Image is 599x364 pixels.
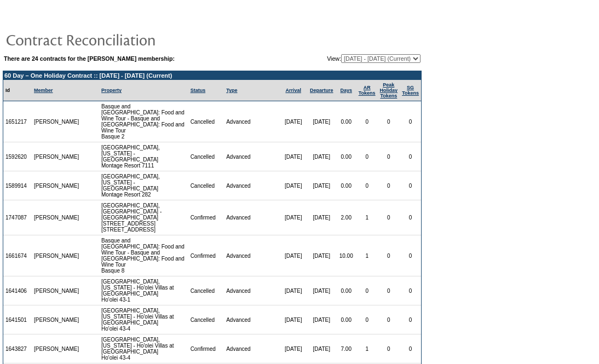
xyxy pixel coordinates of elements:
[378,276,400,305] td: 0
[279,334,307,363] td: [DATE]
[32,305,82,334] td: [PERSON_NAME]
[378,305,400,334] td: 0
[356,276,378,305] td: 0
[224,235,279,276] td: Advanced
[336,276,356,305] td: 0.00
[224,276,279,305] td: Advanced
[101,88,122,93] a: Property
[224,305,279,334] td: Advanced
[3,101,32,142] td: 1651217
[191,88,206,93] a: Status
[402,85,419,96] a: SGTokens
[3,171,32,200] td: 1589914
[224,101,279,142] td: Advanced
[378,235,400,276] td: 0
[356,334,378,363] td: 1
[400,235,421,276] td: 0
[99,334,188,363] td: [GEOGRAPHIC_DATA], [US_STATE] - Ho'olei Villas at [GEOGRAPHIC_DATA] Ho'olei 43-4
[340,88,352,93] a: Days
[188,235,224,276] td: Confirmed
[400,142,421,171] td: 0
[273,54,421,63] td: View:
[99,235,188,276] td: Basque and [GEOGRAPHIC_DATA]: Food and Wine Tour - Basque and [GEOGRAPHIC_DATA]: Food and Wine To...
[32,235,82,276] td: [PERSON_NAME]
[3,200,32,235] td: 1747087
[378,101,400,142] td: 0
[99,142,188,171] td: [GEOGRAPHIC_DATA], [US_STATE] - [GEOGRAPHIC_DATA] Montage Resort 7111
[188,101,224,142] td: Cancelled
[356,200,378,235] td: 1
[99,276,188,305] td: [GEOGRAPHIC_DATA], [US_STATE] - Ho'olei Villas at [GEOGRAPHIC_DATA] Ho'olei 43-1
[5,28,224,50] img: pgTtlContractReconciliation.gif
[3,80,32,101] td: Id
[378,142,400,171] td: 0
[279,235,307,276] td: [DATE]
[188,305,224,334] td: Cancelled
[279,276,307,305] td: [DATE]
[3,71,421,80] td: 60 Day – One Holiday Contract :: [DATE] - [DATE] (Current)
[3,235,32,276] td: 1661674
[307,305,336,334] td: [DATE]
[32,101,82,142] td: [PERSON_NAME]
[400,200,421,235] td: 0
[378,334,400,363] td: 0
[307,276,336,305] td: [DATE]
[356,171,378,200] td: 0
[3,142,32,171] td: 1592620
[32,171,82,200] td: [PERSON_NAME]
[285,88,301,93] a: Arrival
[307,171,336,200] td: [DATE]
[336,142,356,171] td: 0.00
[378,171,400,200] td: 0
[3,305,32,334] td: 1641501
[356,101,378,142] td: 0
[380,82,398,99] a: Peak HolidayTokens
[307,142,336,171] td: [DATE]
[32,334,82,363] td: [PERSON_NAME]
[4,55,175,62] b: There are 24 contracts for the [PERSON_NAME] membership:
[356,305,378,334] td: 0
[279,305,307,334] td: [DATE]
[307,334,336,363] td: [DATE]
[336,334,356,363] td: 7.00
[99,200,188,235] td: [GEOGRAPHIC_DATA], [GEOGRAPHIC_DATA] - [GEOGRAPHIC_DATA][STREET_ADDRESS] [STREET_ADDRESS]
[224,142,279,171] td: Advanced
[336,200,356,235] td: 2.00
[279,142,307,171] td: [DATE]
[356,142,378,171] td: 0
[188,200,224,235] td: Confirmed
[188,171,224,200] td: Cancelled
[400,334,421,363] td: 0
[400,101,421,142] td: 0
[188,276,224,305] td: Cancelled
[400,276,421,305] td: 0
[224,200,279,235] td: Advanced
[34,88,53,93] a: Member
[400,305,421,334] td: 0
[400,171,421,200] td: 0
[307,200,336,235] td: [DATE]
[378,200,400,235] td: 0
[307,235,336,276] td: [DATE]
[224,334,279,363] td: Advanced
[310,88,333,93] a: Departure
[359,85,376,96] a: ARTokens
[3,334,32,363] td: 1643827
[32,142,82,171] td: [PERSON_NAME]
[99,101,188,142] td: Basque and [GEOGRAPHIC_DATA]: Food and Wine Tour - Basque and [GEOGRAPHIC_DATA]: Food and Wine To...
[226,88,237,93] a: Type
[188,334,224,363] td: Confirmed
[336,171,356,200] td: 0.00
[279,101,307,142] td: [DATE]
[336,305,356,334] td: 0.00
[279,200,307,235] td: [DATE]
[336,235,356,276] td: 10.00
[356,235,378,276] td: 1
[32,200,82,235] td: [PERSON_NAME]
[99,305,188,334] td: [GEOGRAPHIC_DATA], [US_STATE] - Ho'olei Villas at [GEOGRAPHIC_DATA] Ho'olei 43-4
[3,276,32,305] td: 1641406
[188,142,224,171] td: Cancelled
[307,101,336,142] td: [DATE]
[336,101,356,142] td: 0.00
[279,171,307,200] td: [DATE]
